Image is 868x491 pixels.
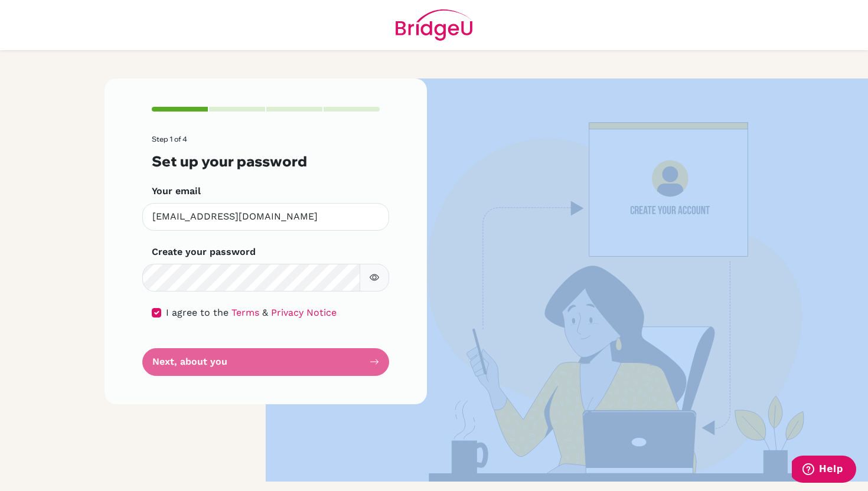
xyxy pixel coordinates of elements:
[152,245,256,259] label: Create your password
[271,307,337,318] a: Privacy Notice
[166,307,229,318] span: I agree to the
[262,307,268,318] span: &
[152,135,187,143] span: Step 1 of 4
[231,307,259,318] a: Terms
[152,153,380,170] h3: Set up your password
[792,456,856,485] iframe: Opens a widget where you can find more information
[142,203,389,231] input: Insert your email*
[152,184,201,198] label: Your email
